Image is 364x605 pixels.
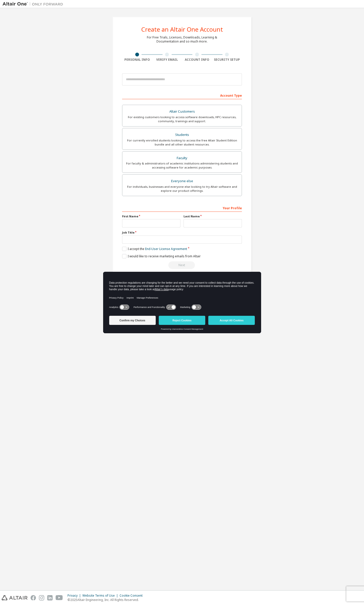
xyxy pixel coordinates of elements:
[122,231,242,235] label: Job Title
[145,247,187,251] a: End-User License Agreement
[141,26,223,32] div: Create an Altair One Account
[182,58,212,62] div: Account Info
[125,108,239,115] div: Altair Customers
[152,58,182,62] div: Verify Email
[125,131,239,138] div: Students
[147,35,217,44] div: For Free Trials, Licenses, Downloads, Learning & Documentation and so much more.
[184,214,242,218] label: Last Name
[122,247,187,251] label: I accept the
[39,595,44,600] img: instagram.svg
[125,178,239,185] div: Everyone else
[122,91,242,99] div: Account Type
[122,254,201,258] label: I would like to receive marketing emails from Altair
[122,204,242,212] div: Your Profile
[56,595,63,600] img: youtube.svg
[122,261,242,269] div: Read and acccept EULA to continue
[2,595,28,600] img: altair_logo.svg
[125,115,239,123] div: For existing customers looking to access software downloads, HPC resources, community, trainings ...
[125,161,239,170] div: For faculty & administrators of academic institutions administering students and accessing softwa...
[125,155,239,162] div: Faculty
[212,58,242,62] div: Security Setup
[120,594,146,598] div: Cookie Consent
[3,2,66,7] img: Altair One
[82,594,120,598] div: Website Terms of Use
[31,595,36,600] img: facebook.svg
[67,594,82,598] div: Privacy
[47,595,53,600] img: linkedin.svg
[122,214,180,218] label: First Name
[67,598,146,602] p: © 2025 Altair Engineering, Inc. All Rights Reserved.
[125,138,239,147] div: For currently enrolled students looking to access the free Altair Student Edition bundle and all ...
[122,58,152,62] div: Personal Info
[125,185,239,193] div: For individuals, businesses and everyone else looking to try Altair software and explore our prod...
